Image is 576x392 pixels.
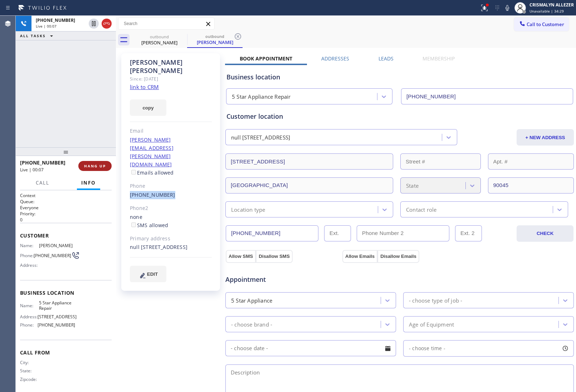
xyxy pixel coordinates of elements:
button: Disallow Emails [377,250,419,263]
label: Book Appointment [240,55,292,62]
label: SMS allowed [130,222,168,229]
input: Phone Number [226,225,318,241]
span: Customer [20,232,112,239]
h2: Queue: [20,199,112,205]
div: Ian Bauer [188,32,242,47]
div: outbound [188,34,242,39]
button: Allow Emails [342,250,377,263]
span: Name: [20,303,39,308]
button: copy [130,99,166,116]
span: Business location [20,289,112,296]
input: ZIP [488,177,574,193]
span: Call to Customer [527,21,564,28]
div: Contact role [406,205,436,214]
button: Disallow SMS [256,250,293,263]
input: - choose date - [225,340,396,356]
button: HANG UP [78,161,112,171]
div: 5 Star Appliance Repair [232,93,291,101]
span: Call From [20,349,112,356]
span: Appointment [225,275,341,284]
span: Phone: [20,322,38,328]
button: Call [31,176,54,190]
div: outbound [132,34,186,39]
div: Primary address [130,235,212,243]
label: Emails allowed [130,169,174,176]
div: Phone [130,182,212,190]
span: Live | 00:07 [36,24,57,29]
div: null [STREET_ADDRESS] [231,133,290,142]
div: - choose brand - [231,320,272,328]
span: - choose time - [409,345,445,352]
div: Email [130,127,212,135]
span: Unavailable | 34:29 [529,9,564,14]
span: State: [20,368,39,373]
div: [PERSON_NAME] [188,39,242,45]
div: CRISMALYN ALLEZER [529,2,574,8]
button: Allow SMS [226,250,256,263]
span: [PHONE_NUMBER] [20,159,65,166]
input: Phone Number 2 [357,225,449,241]
input: Address [225,153,393,170]
button: Hold Customer [89,19,99,29]
span: Address: [20,314,38,319]
input: Search [118,18,214,29]
input: Emails allowed [131,170,136,175]
button: ALL TASKS [16,31,60,40]
span: [PHONE_NUMBER] [36,17,75,23]
button: EDIT [130,266,166,282]
div: Since: [DATE] [130,75,212,83]
a: [PHONE_NUMBER] [130,191,175,198]
div: Age of Equipment [409,320,454,328]
p: Everyone [20,205,112,211]
div: Business location [226,72,573,82]
span: [PERSON_NAME] [39,243,75,248]
button: CHECK [517,225,573,242]
label: Addresses [321,55,349,62]
button: + NEW ADDRESS [517,129,574,146]
span: EDIT [147,271,158,277]
input: Street # [400,153,481,170]
div: Phone2 [130,204,212,212]
a: [PERSON_NAME][EMAIL_ADDRESS][PERSON_NAME][DOMAIN_NAME] [130,136,174,168]
button: Mute [502,3,512,13]
span: [STREET_ADDRESS] [38,314,77,319]
span: [PHONE_NUMBER] [34,253,71,258]
h2: Priority: [20,211,112,217]
div: 5 Star Appliance [231,296,272,304]
span: Address: [20,263,39,268]
h1: Context [20,192,112,199]
input: SMS allowed [131,222,136,227]
span: Call [36,180,49,186]
input: Ext. [324,225,351,241]
label: Leads [379,55,394,62]
span: Zipcode: [20,377,39,382]
input: Phone Number [401,88,573,104]
span: City: [20,360,39,365]
span: ALL TASKS [20,33,46,38]
input: City [225,177,393,193]
label: Membership [423,55,455,62]
button: Hang up [102,19,112,29]
span: Info [81,180,96,186]
span: Phone: [20,253,34,258]
input: Ext. 2 [455,225,482,241]
span: 5 Star Appliance Repair [39,300,75,311]
div: none [130,213,212,230]
input: Apt. # [488,153,574,170]
button: Info [77,176,100,190]
div: Location type [231,205,265,214]
div: [PERSON_NAME] [PERSON_NAME] [130,58,212,75]
div: Customer location [226,112,573,121]
p: 0 [20,217,112,223]
span: Live | 00:07 [20,167,44,173]
span: Name: [20,243,39,248]
div: null [STREET_ADDRESS] [130,243,212,251]
div: Ian Bauer [132,32,186,48]
a: link to CRM [130,83,159,90]
button: Call to Customer [514,18,569,31]
div: [PERSON_NAME] [132,39,186,46]
div: - choose type of job - [409,296,462,304]
span: [PHONE_NUMBER] [38,322,75,328]
span: HANG UP [84,163,106,168]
